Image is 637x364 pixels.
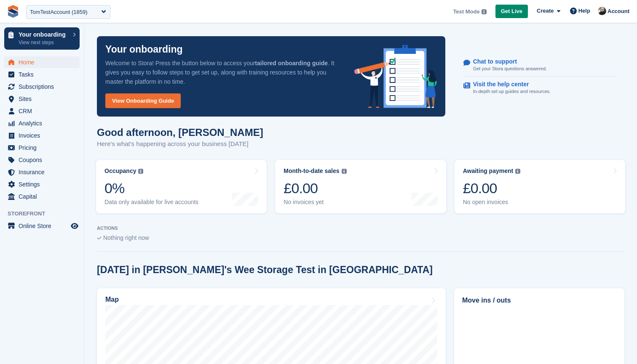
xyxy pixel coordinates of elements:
a: menu [4,178,80,190]
span: Nothing right now [103,234,149,241]
div: Data only available for live accounts [104,199,198,206]
img: icon-info-grey-7440780725fd019a000dd9b08b2336e03edf1995a4989e88bcd33f0948082b44.svg [482,9,487,14]
span: Sites [19,93,69,105]
p: Welcome to Stora! Press the button below to access your . It gives you easy to follow steps to ge... [105,58,341,86]
a: menu [4,191,80,202]
a: Preview store [70,221,80,231]
a: menu [4,166,80,178]
p: Here's what's happening across your business [DATE] [97,139,263,149]
span: Help [578,7,590,15]
span: Analytics [19,117,69,129]
p: Your onboarding [19,32,69,37]
p: View next steps [19,39,69,46]
a: Month-to-date sales £0.00 No invoices yet [275,160,446,213]
a: menu [4,130,80,141]
p: In-depth set up guides and resources. [473,88,551,95]
a: menu [4,69,80,80]
div: No invoices yet [284,199,346,206]
p: Chat to support [473,58,540,65]
img: blank_slate_check_icon-ba018cac091ee9be17c0a81a6c232d5eb81de652e7a59be601be346b1b6ddf79.svg [97,236,102,240]
a: menu [4,105,80,117]
img: onboarding-info-6c161a55d2c0e0a8cae90662b2fe09162a5109e8cc188191df67fb4f79e88e88.svg [354,45,437,108]
a: menu [4,117,80,129]
span: Test Mode [453,8,479,16]
img: icon-info-grey-7440780725fd019a000dd9b08b2336e03edf1995a4989e88bcd33f0948082b44.svg [138,169,143,174]
div: Month-to-date sales [284,167,339,175]
span: Get Live [501,7,522,16]
div: Occupancy [104,167,136,175]
span: Account [608,7,629,16]
a: menu [4,154,80,166]
span: Invoices [19,130,69,141]
a: menu [4,81,80,93]
span: Pricing [19,142,69,154]
a: menu [4,142,80,154]
div: £0.00 [284,180,346,197]
h2: Move ins / outs [462,295,616,306]
span: Settings [19,178,69,190]
span: Storefront [8,210,84,218]
a: menu [4,93,80,105]
p: Your onboarding [105,45,183,54]
img: Tom Huddleston [598,7,606,15]
div: No open invoices [463,199,521,206]
span: Subscriptions [19,81,69,93]
div: Awaiting payment [463,167,514,175]
span: Capital [19,191,69,202]
a: Chat to support Get your Stora questions answered. [463,54,616,77]
a: menu [4,220,80,232]
span: Home [19,56,69,68]
a: Awaiting payment £0.00 No open invoices [455,160,625,213]
h2: [DATE] in [PERSON_NAME]'s Wee Storage Test in [GEOGRAPHIC_DATA] [97,264,433,276]
div: TomTestAccount (1859) [30,8,88,16]
span: Online Store [19,220,69,232]
h2: Map [105,296,119,303]
img: icon-info-grey-7440780725fd019a000dd9b08b2336e03edf1995a4989e88bcd33f0948082b44.svg [342,169,347,174]
p: Get your Stora questions answered. [473,65,547,72]
span: Tasks [19,69,69,80]
div: £0.00 [463,180,521,197]
span: Coupons [19,154,69,166]
span: CRM [19,105,69,117]
p: ACTIONS [97,226,624,231]
p: Visit the help center [473,81,544,88]
a: Visit the help center In-depth set up guides and resources. [463,77,616,99]
div: 0% [104,180,198,197]
a: Get Live [495,5,528,19]
span: Insurance [19,166,69,178]
a: Your onboarding View next steps [4,27,80,50]
span: Create [537,7,554,15]
strong: tailored onboarding guide [255,60,328,66]
h1: Good afternoon, [PERSON_NAME] [97,127,263,138]
img: stora-icon-8386f47178a22dfd0bd8f6a31ec36ba5ce8667c1dd55bd0f319d3a0aa187defe.svg [7,5,19,18]
a: Occupancy 0% Data only available for live accounts [96,160,267,213]
a: View Onboarding Guide [105,93,181,108]
a: menu [4,56,80,68]
img: icon-info-grey-7440780725fd019a000dd9b08b2336e03edf1995a4989e88bcd33f0948082b44.svg [515,169,520,174]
